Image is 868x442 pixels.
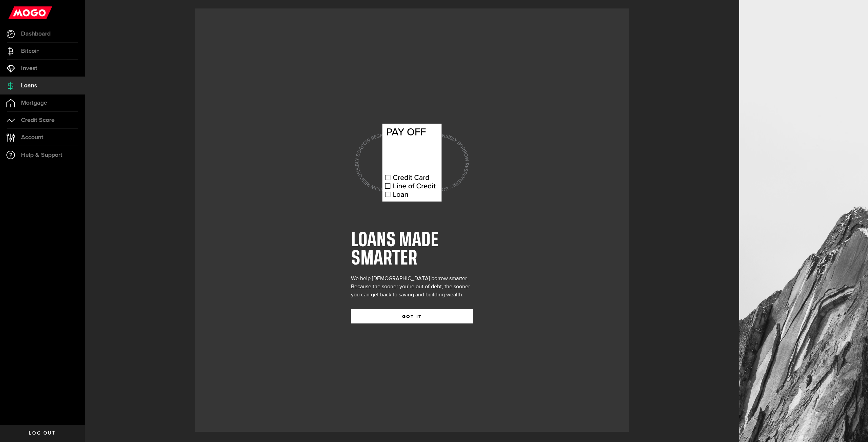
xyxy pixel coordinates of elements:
[21,100,47,106] span: Mortgage
[21,48,40,54] span: Bitcoin
[351,231,473,268] h1: LOANS MADE SMARTER
[21,31,51,37] span: Dashboard
[21,83,37,89] span: Loans
[29,431,56,436] span: Log out
[21,65,37,71] span: Invest
[351,275,473,299] div: We help [DEMOGRAPHIC_DATA] borrow smarter. Because the sooner you’re out of debt, the sooner you ...
[351,309,473,323] button: GOT IT
[21,134,43,141] span: Account
[21,117,55,123] span: Credit Score
[21,152,62,158] span: Help & Support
